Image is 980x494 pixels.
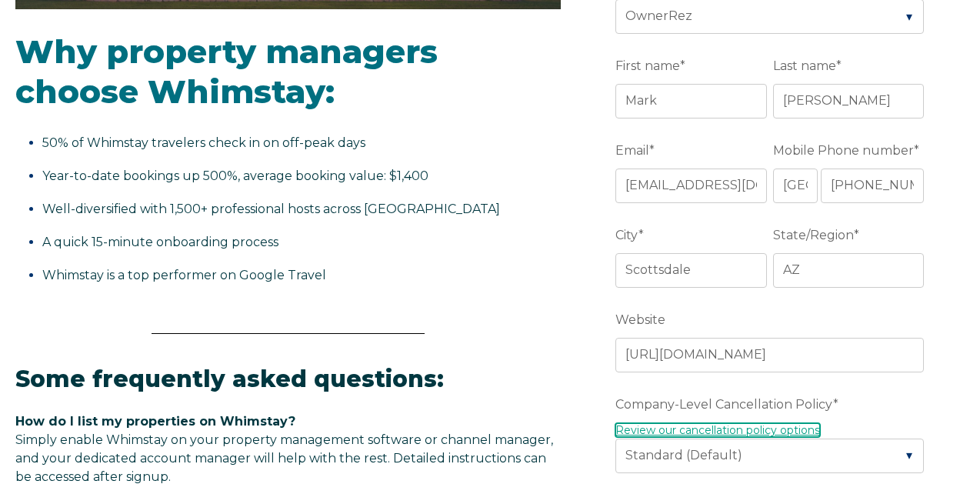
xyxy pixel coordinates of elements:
span: Some frequently asked questions: [15,365,444,393]
span: Email [615,139,649,162]
span: How do I list my properties on Whimstay? [15,414,295,429]
span: Last name [773,54,836,78]
span: City [615,223,638,247]
span: A quick 15-minute onboarding process [42,235,278,249]
a: Review our cancellation policy options [615,423,820,437]
span: Simply enable Whimstay on your property management software or channel manager, and your dedicate... [15,432,553,484]
span: Mobile Phone number [773,139,914,162]
span: State/Region [773,223,854,247]
span: 50% of Whimstay travelers check in on off-peak days [42,135,365,150]
span: Well-diversified with 1,500+ professional hosts across [GEOGRAPHIC_DATA] [42,202,500,216]
span: Why property managers choose Whimstay: [15,32,438,112]
span: Whimstay is a top performer on Google Travel [42,268,326,282]
span: First name [615,54,680,78]
span: Company-Level Cancellation Policy [615,392,833,416]
span: Year-to-date bookings up 500%, average booking value: $1,400 [42,169,428,183]
span: Website [615,308,665,332]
